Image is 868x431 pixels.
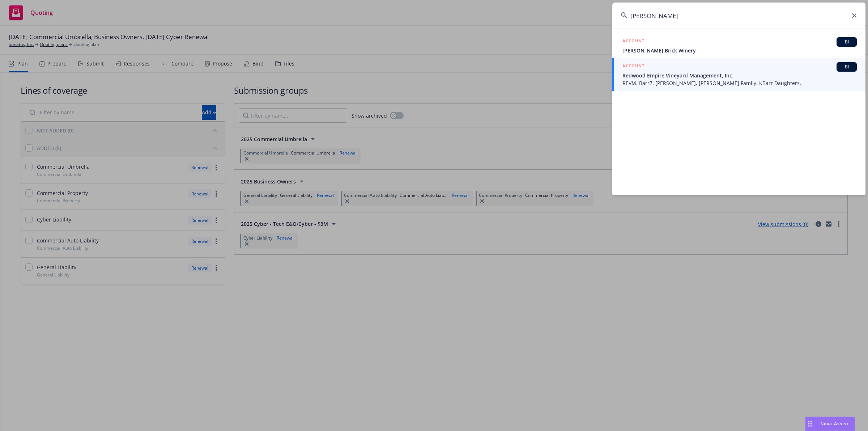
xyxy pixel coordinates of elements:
h5: ACCOUNT [622,62,644,71]
input: Search... [612,3,865,29]
a: ACCOUNTBIRedwood Empire Vineyard Management, Inc.REVM, Barr7, [PERSON_NAME], [PERSON_NAME] Family... [612,58,865,91]
span: [PERSON_NAME] Brick Winery [622,47,857,54]
div: Drag to move [805,417,814,431]
span: REVM, Barr7, [PERSON_NAME], [PERSON_NAME] Family, KBarr Daughters, [622,79,857,87]
a: ACCOUNTBI[PERSON_NAME] Brick Winery [612,33,865,58]
span: BI [839,64,854,70]
span: Nova Assist [820,421,849,427]
h5: ACCOUNT [622,37,644,46]
span: Redwood Empire Vineyard Management, Inc. [622,72,857,79]
button: Nova Assist [805,417,855,431]
span: BI [839,39,854,45]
